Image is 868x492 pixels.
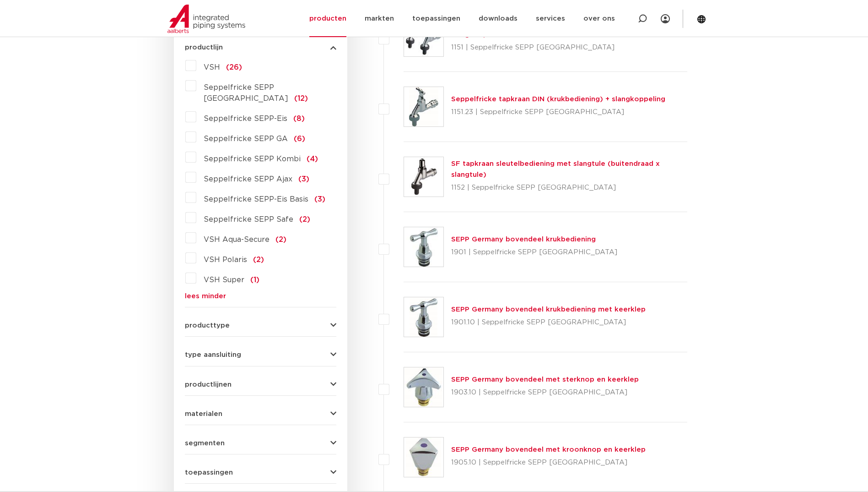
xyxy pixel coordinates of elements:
p: 1905.10 | Seppelfricke SEPP [GEOGRAPHIC_DATA] [451,455,646,470]
span: Seppelfricke SEPP Ajax [204,175,292,183]
span: (1) [250,276,259,284]
button: producttype [185,322,336,329]
button: productlijn [185,44,336,51]
span: (26) [226,64,242,71]
img: Thumbnail for SF tapkraan sleutelbediening met slangtule (buitendraad x slangtule) [404,157,443,197]
button: materialen [185,410,336,417]
button: segmenten [185,440,336,447]
a: SEPP Germany bovendeel met sterknop en keerklep [451,376,639,383]
span: (3) [298,175,309,183]
span: (3) [314,196,325,203]
img: Thumbnail for SEPP Germany bovendeel met kroonknop en keerklep [404,437,443,477]
span: (2) [299,216,310,223]
span: VSH Aqua-Secure [204,236,270,243]
span: Seppelfricke SEPP Kombi [204,155,301,163]
span: Seppelfricke SEPP GA [204,135,288,142]
span: toepassingen [185,469,233,476]
a: lees minder [185,293,336,300]
span: (6) [294,135,305,142]
p: 1151.23 | Seppelfricke SEPP [GEOGRAPHIC_DATA] [451,105,665,120]
p: 1901 | Seppelfricke SEPP [GEOGRAPHIC_DATA] [451,245,617,260]
span: (4) [307,155,318,163]
img: Thumbnail for SEPP Germany bovendeel krukbediening met keerklep [404,297,443,337]
span: producttype [185,322,230,329]
span: (12) [294,95,308,102]
button: type aansluiting [185,351,336,358]
span: segmenten [185,440,225,447]
span: productlijnen [185,381,232,388]
a: SEPP Germany bovendeel met kroonknop en keerklep [451,446,646,453]
span: Seppelfricke SEPP-Eis [204,115,287,122]
p: 1151 | Seppelfricke SEPP [GEOGRAPHIC_DATA] [451,40,688,55]
span: VSH Polaris [204,256,247,263]
button: toepassingen [185,469,336,476]
span: VSH [204,64,220,71]
a: SEPP Germany bovendeel krukbediening met keerklep [451,306,646,313]
a: SEPP Germany bovendeel krukbediening [451,236,596,243]
a: SF tapkraan sleutelbediening met slangtule (buitendraad x slangtule) [451,160,660,178]
button: productlijnen [185,381,336,388]
span: type aansluiting [185,351,241,358]
img: Thumbnail for SEPP Germany bovendeel met sterknop en keerklep [404,367,443,407]
span: (2) [275,236,286,243]
p: 1903.10 | Seppelfricke SEPP [GEOGRAPHIC_DATA] [451,385,639,400]
span: Seppelfricke SEPP Safe [204,216,293,223]
a: Seppelfricke tapkraan DIN (krukbediening) + slangkoppeling [451,96,665,103]
span: (8) [293,115,305,122]
span: (2) [253,256,264,263]
span: Seppelfricke SEPP-Eis Basis [204,196,308,203]
span: materialen [185,410,222,417]
img: Thumbnail for SEPP Germany bovendeel krukbediening [404,227,443,267]
span: productlijn [185,44,223,51]
span: VSH Super [204,276,244,284]
span: Seppelfricke SEPP [GEOGRAPHIC_DATA] [204,84,288,102]
p: 1152 | Seppelfricke SEPP [GEOGRAPHIC_DATA] [451,180,688,195]
p: 1901.10 | Seppelfricke SEPP [GEOGRAPHIC_DATA] [451,315,646,330]
img: Thumbnail for Seppelfricke tapkraan DIN (krukbediening) + slangkoppeling [404,87,443,126]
